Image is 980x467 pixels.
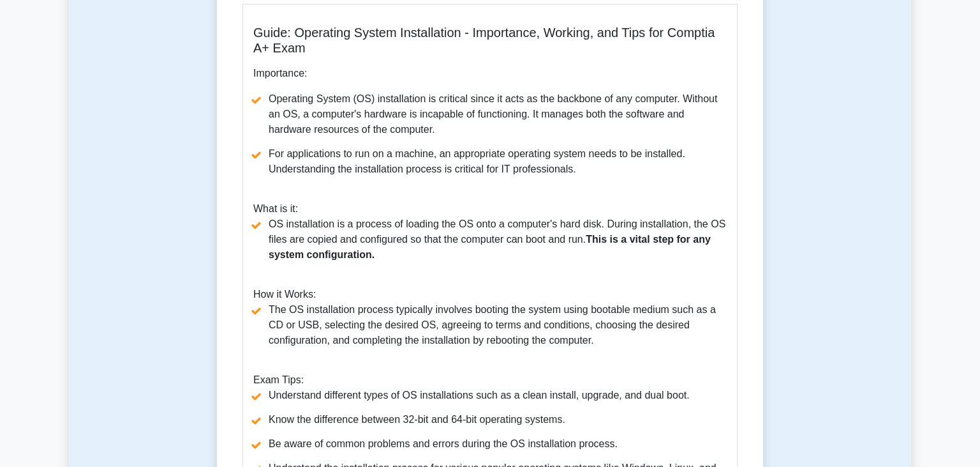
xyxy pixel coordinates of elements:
li: The OS installation process typically involves booting the system using bootable medium such as a... [253,302,727,348]
li: Know the difference between 32-bit and 64-bit operating systems. [253,412,727,427]
h5: Guide: Operating System Installation - Importance, Working, and Tips for Comptia A+ Exam [253,25,727,56]
b: This is a vital step for any system configuration. [269,234,711,260]
li: Be aware of common problems and errors during the OS installation process. [253,436,727,452]
p: Importance: [253,66,727,81]
li: For applications to run on a machine, an appropriate operating system needs to be installed. Unde... [253,146,727,177]
li: OS installation is a process of loading the OS onto a computer's hard disk. During installation, ... [253,217,727,263]
li: Operating System (OS) installation is critical since it acts as the backbone of any computer. Wit... [253,91,727,137]
li: Understand different types of OS installations such as a clean install, upgrade, and dual boot. [253,388,727,403]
